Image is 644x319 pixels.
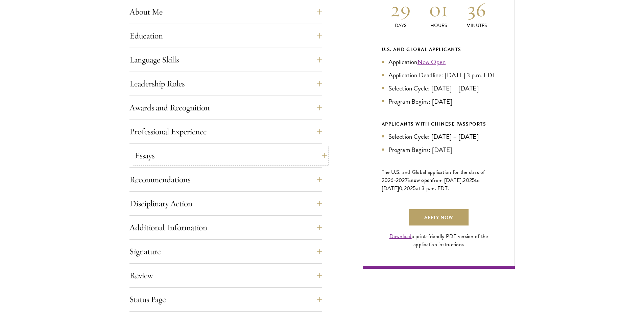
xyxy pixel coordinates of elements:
span: 6 [390,176,393,184]
button: Status Page [129,291,322,308]
span: is [408,176,411,184]
button: Language Skills [129,52,322,68]
li: Program Begins: [DATE] [382,97,496,106]
p: Minutes [458,22,496,29]
li: Selection Cycle: [DATE] – [DATE] [382,83,496,93]
span: , [402,184,404,192]
button: Review [129,267,322,284]
button: Additional Information [129,219,322,236]
span: at 3 p.m. EDT. [416,184,449,192]
span: 7 [405,176,408,184]
button: Disciplinary Action [129,195,322,212]
li: Selection Cycle: [DATE] – [DATE] [382,132,496,141]
span: 202 [404,184,413,192]
li: Application Deadline: [DATE] 3 p.m. EDT [382,70,496,80]
div: APPLICANTS WITH CHINESE PASSPORTS [382,120,496,128]
span: from [DATE], [432,176,463,184]
span: to [DATE] [382,176,480,192]
span: 5 [472,176,475,184]
a: Download [389,232,412,240]
button: Awards and Recognition [129,100,322,116]
li: Program Begins: [DATE] [382,145,496,155]
a: Now Open [418,57,446,67]
button: Signature [129,243,322,260]
button: Professional Experience [129,124,322,140]
span: now open [411,176,432,184]
button: Recommendations [129,171,322,188]
div: a print-friendly PDF version of the application instructions [382,232,496,248]
p: Days [382,22,420,29]
button: Education [129,28,322,44]
button: About Me [129,4,322,20]
span: -202 [394,176,405,184]
span: 0 [399,184,402,192]
button: Leadership Roles [129,76,322,92]
a: Apply Now [409,209,469,225]
p: Hours [420,22,458,29]
button: Essays [135,148,327,164]
span: The U.S. and Global application for the class of 202 [382,168,485,184]
span: 5 [413,184,416,192]
span: 202 [463,176,472,184]
div: U.S. and Global Applicants [382,45,496,54]
li: Application [382,57,496,67]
